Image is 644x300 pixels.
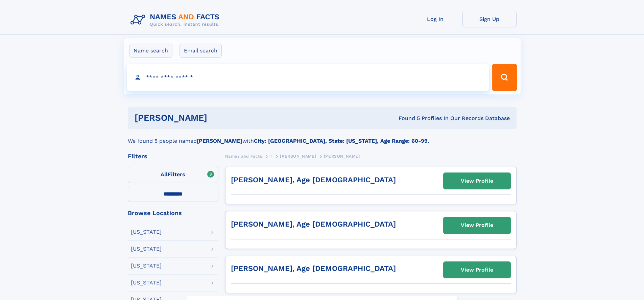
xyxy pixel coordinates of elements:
[128,167,218,183] label: Filters
[270,152,272,160] a: T
[131,229,162,235] div: [US_STATE]
[280,154,316,159] span: [PERSON_NAME]
[180,44,222,58] label: Email search
[408,11,462,27] a: Log In
[231,220,396,228] a: [PERSON_NAME], Age [DEMOGRAPHIC_DATA]
[280,152,316,160] a: [PERSON_NAME]
[303,115,510,122] div: Found 5 Profiles In Our Records Database
[127,64,489,91] input: search input
[131,263,162,269] div: [US_STATE]
[492,64,517,91] button: Search Button
[444,262,510,278] a: View Profile
[135,114,303,122] h1: [PERSON_NAME]
[461,173,493,189] div: View Profile
[131,280,162,285] div: [US_STATE]
[444,217,510,233] a: View Profile
[128,129,517,145] div: We found 5 people named with .
[254,138,428,144] b: City: [GEOGRAPHIC_DATA], State: [US_STATE], Age Range: 60-99
[444,173,510,189] a: View Profile
[197,138,242,144] b: [PERSON_NAME]
[270,154,272,159] span: T
[128,210,218,216] div: Browse Locations
[129,44,172,58] label: Name search
[231,264,396,273] a: [PERSON_NAME], Age [DEMOGRAPHIC_DATA]
[161,171,168,178] span: All
[128,153,218,159] div: Filters
[225,152,262,160] a: Names and Facts
[461,217,493,233] div: View Profile
[131,246,162,252] div: [US_STATE]
[231,176,396,184] a: [PERSON_NAME], Age [DEMOGRAPHIC_DATA]
[461,262,493,278] div: View Profile
[128,11,225,29] img: Logo Names and Facts
[462,11,517,27] a: Sign Up
[324,154,360,159] span: [PERSON_NAME]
